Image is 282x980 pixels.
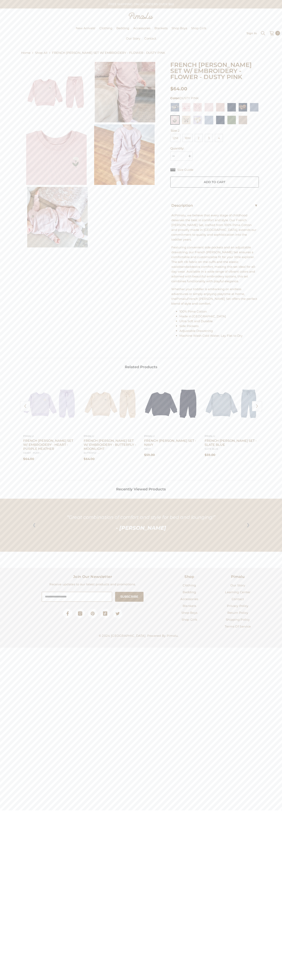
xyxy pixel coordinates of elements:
span: FRENCH [PERSON_NAME] SET W/ EMBROIDERY - FLOWER - DUSTY PINK [170,61,252,81]
a: SPORTS [238,103,248,112]
a: DELICACY [204,103,213,112]
span: Blankets [154,26,168,30]
span: Related Products [99,364,183,370]
img: FRENCH TERRY SET 2.0 - TROPOSPHERE [250,103,259,112]
a: FRENCH TERRY SET W/ EMBROIDERY - HEART - PURPLE HEATHER [23,376,78,431]
span: FRENCH [PERSON_NAME] SET - SLATE BLUE [205,439,258,451]
span: $64.00 [170,86,187,92]
span: French [PERSON_NAME] Set offers the perfect blend of style and comfort. [171,297,257,305]
h2: Pimalu [217,574,259,580]
strong: Color: [170,96,180,100]
span: Size Guide [177,167,193,172]
a: Blankets [183,603,196,609]
button: Previous [20,401,30,411]
a: FRENCH TERRY SET - SLATE BLUE [205,376,259,431]
span: Clothing [183,583,196,587]
span: Clothing [99,26,112,30]
a: AIRPLANE [170,103,180,112]
span: add [187,265,193,269]
span: Pimalu [175,213,186,217]
span: SLATE BLUE [205,447,223,451]
img: FRENCH TERRY SET - NAVY Swatch [216,115,225,125]
a: Clothing [97,26,114,36]
a: Our Story [124,36,142,46]
img: FRENCH TERRY SET W/ EMBROIDERY 2.0 - LOTUS - BOWS [193,103,202,112]
a: FRENCH [PERSON_NAME] SET W/ EMBROIDERY - HEART - PURPLE HEATHERHEART - PURPLE HEATHER [23,439,78,455]
a: BOWS [193,103,202,112]
span: 4 [215,134,223,142]
span: Pimalu [176,297,187,301]
span: $59.00 [144,453,155,457]
span: Shop Girls [182,618,197,621]
a: Blankets [152,26,170,36]
a: ❮ [29,519,39,531]
img: FRENCH TERRY SET W/ EMBROIDERY - FLOWER - DUSTY PINK Swatch [170,115,180,125]
div: Description [170,202,259,209]
q: Great combination of comfort and style for bed and lounging! [67,514,215,520]
a: Bedding [183,589,196,596]
span: FRENCH [PERSON_NAME] SET W/ EMBROIDERY - FLOWER - DUSTY PINK [52,50,165,55]
span: HEART - PURPLE HEATHER [23,451,41,455]
span: FRENCH [PERSON_NAME] SET W/ EMBROIDERY - BUTTERFLY - MOONLIGHT [84,439,137,455]
span: Shipping Policy [226,618,250,621]
span: Side Pockets [179,324,199,328]
a: Our Story [230,582,245,589]
a: DUSTY PINK [170,115,180,125]
span: Ultra Soft and Durable [179,319,213,323]
a: FRENCH TERRY SET - NAVY [144,376,199,431]
div: DUSTY PINK [170,96,259,101]
h2: Join Our Newsletter [23,574,162,580]
span: FRENCH [PERSON_NAME] SET - NAVY [144,439,197,451]
span: Terms of Service [225,624,251,628]
a: BRONZE GREEN [227,115,236,125]
img: FRENCH TERRY SET W/ EMBROIDERY - BUTTERFLY - MOONLIGHT Swatch [182,115,191,125]
img: FRENCH TERRY SET W/ EMBROIDERY 2.0 - DELICACY - BALLERINA [182,103,191,112]
span: Our Story [126,36,140,40]
a: Learning Center [225,589,251,596]
a: NAVY [227,103,236,112]
a: Accessories [180,596,198,603]
a: BALLERINA [182,103,191,112]
span: At [171,213,175,217]
img: FRENCH TERRY SET 2.0 - LOTUS [216,103,225,112]
a: PURPLE HEATHER [193,115,202,125]
span: Accessories [180,597,198,601]
a: Shop Boys [181,609,198,616]
a: LOTUS [216,103,225,112]
a: Clothing [183,582,196,589]
a: TIMBERWOLF [238,115,248,125]
a: FRENCH [PERSON_NAME] SET - SLATE BLUESLATE BLUE [205,439,259,451]
img: FRENCH TERRY SET W/ EMBROIDERY 2.0 - TROPOSPHERE - AIRPLANE [170,103,180,112]
a: Terms of Service [225,623,251,630]
span: Bedding [183,590,196,594]
span: , we believe that every stage of childhood deserves the best in comfort and style. Our French [PE... [171,213,256,241]
span: Privacy Policy [227,604,248,608]
a: Pimalu [23,434,34,438]
span: $59.00 [205,453,215,457]
a: Size Guide [170,167,193,172]
a: SLATE BLUE [204,115,213,125]
span: 3 [205,134,213,142]
span: Pimalu [2,32,15,35]
button: Submit [115,592,144,602]
img: FRENCH TERRY SET 2.0 - NAVY [227,103,236,112]
span: Blankets [183,604,196,608]
button: Next [252,401,262,411]
span: Machine Wash Cold Water; Lay Flat to Dry [179,334,242,338]
span: Shop Girls [191,26,206,30]
a: Pimalu [84,434,94,438]
a: FRENCH [PERSON_NAME] SET W/ EMBROIDERY - BUTTERFLY - MOONLIGHTBUTTERFLY - MOONLIGHT [84,439,138,455]
a: Contact [232,596,244,603]
a: ❯ [243,519,253,531]
span: extra comfort, making this set ideal for all-day wear. Available in a wide range of vibrant color... [171,265,256,283]
span: FRENCH [PERSON_NAME] SET W/ EMBROIDERY - HEART - PURPLE HEATHER [23,439,76,455]
a: Bedding [114,26,131,36]
a: NAVY [216,115,225,125]
a: Shop Girls [189,26,208,36]
span: 2 [178,129,180,132]
a: New Arrivals! [74,26,97,36]
label: Quantity: [170,146,259,151]
a: Shipping Policy [226,616,250,623]
a: Accessories [131,26,152,36]
a: Home [21,50,30,55]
